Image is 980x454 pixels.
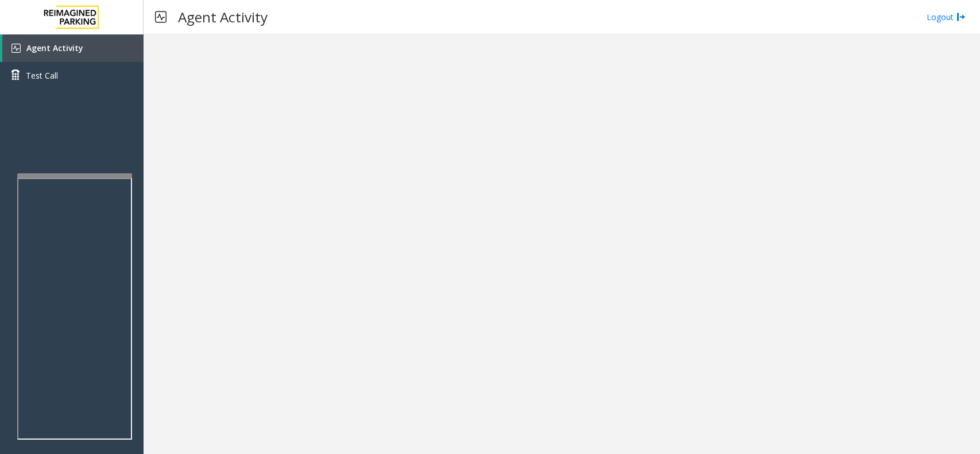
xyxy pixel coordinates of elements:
[927,11,966,23] a: Logout
[26,69,58,82] span: Test Call
[155,3,166,31] img: pageIcon
[956,11,966,23] img: logout
[11,44,21,53] img: 'icon'
[172,3,273,31] h3: Agent Activity
[26,42,83,53] span: Agent Activity
[2,34,144,62] a: Agent Activity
